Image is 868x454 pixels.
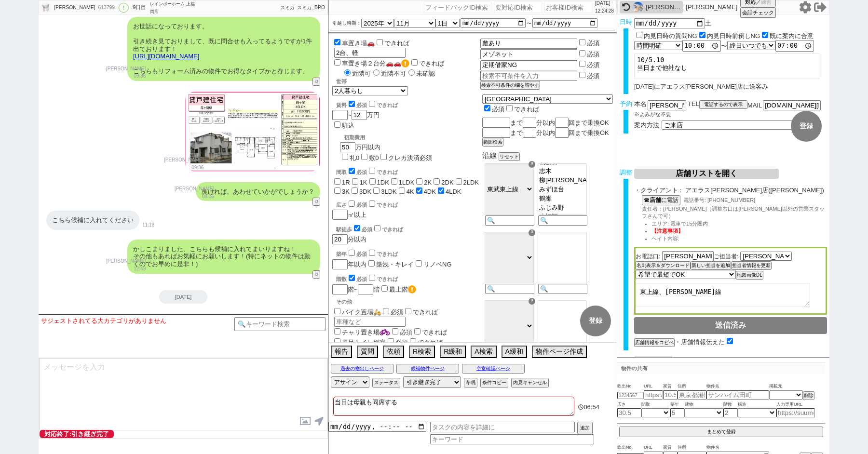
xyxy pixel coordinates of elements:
[642,206,825,219] span: 責任者：[PERSON_NAME]（調整窓口は[PERSON_NAME]以外の営業スタッフさんで可）
[334,328,340,334] input: チャリ置き場
[705,20,711,27] span: 土
[617,408,641,417] input: 30.5
[106,265,146,273] p: 12:49
[332,40,375,47] label: 車置き場🚗
[620,169,632,176] span: 調整
[40,430,114,438] span: 対応終了:引き継ぎ完了
[332,339,386,346] label: 風呂トイレ別室
[494,1,542,13] input: 要対応ID検索
[395,339,408,346] span: 必須
[538,185,586,194] option: みずほ台
[430,422,575,432] input: タスクの内容を詳細に
[367,169,398,175] label: できれば
[342,70,371,77] label: 近隣可
[634,40,827,52] div: 〜
[651,236,679,241] span: ヘイト内容:
[430,434,594,444] input: キーワード
[617,362,825,374] p: 物件の共有
[471,346,496,358] button: A検索
[686,3,737,11] p: [PERSON_NAME]
[462,364,525,374] button: 空室確認ページ
[731,261,772,270] button: 担当者情報を更新
[336,298,480,306] p: その他
[776,401,815,409] span: 入力専用URL
[485,215,534,226] input: 🔍
[127,240,320,274] div: かしこまりました、こちらも候補に入れてまいりますね！ その他もあればお気軽にお願いします！(特にネットの物件は動くのでお早めに是非！)
[133,53,199,60] a: [URL][DOMAIN_NAME]
[381,188,397,195] label: 3LDK
[480,60,577,70] input: 検索不可条件を入力
[634,317,827,334] button: 送信済み
[538,167,586,176] option: 志木
[441,179,453,186] label: 2DK
[356,276,367,282] span: 必須
[405,308,411,314] input: できれば
[375,40,409,47] label: できれば
[670,401,685,409] span: 築年
[714,253,738,260] span: ご担当者:
[482,128,613,138] div: まで 分以内
[388,154,432,161] label: クレカ決済必須
[150,0,198,15] div: レインボーホーム 上福岡店
[369,168,375,174] input: できれば
[538,194,586,203] option: 鶴瀬
[410,338,416,345] input: できれば
[723,401,738,409] span: 階数
[644,444,663,452] span: URL
[396,364,459,374] button: 候補物件ページ
[480,81,540,90] button: 検索不可条件の欄を増やす
[569,119,609,126] span: 回まで乗換OK
[532,346,587,358] button: 物件ページ作成
[350,154,359,161] label: 礼0
[776,408,815,417] input: https://suumo.jp/chintai/jnc_000022489271
[332,284,480,294] div: 階~ 階
[499,152,520,161] button: リセット
[340,130,432,162] div: 万円以内
[480,49,577,59] input: 検索不可条件を入力
[740,7,776,18] button: 会話チェック
[747,102,762,109] span: MAIL
[332,95,398,130] div: ~ 万円
[399,179,415,186] label: 1LDK
[344,134,432,141] div: 初期費用
[538,284,587,294] input: 🔍
[357,346,378,358] button: 質問
[407,188,414,195] label: 4K
[234,317,325,331] input: 🔍キーワード検索
[408,339,443,346] label: できれば
[356,251,367,257] span: 必須
[685,401,723,409] span: 建物
[446,188,461,195] label: 4LDK
[633,2,643,13] img: 0hG-bNUrdDGAJPNw-AtbtmfT9nG2hsRkEQM1VXMXlkQzVwAQpSYAMEZn8yE2d7Ul9dN1dUY38_RzJDJG9kUWHkNkgHRjV2A1t...
[587,61,599,68] label: 必須
[683,197,755,203] span: 電話番号: [PHONE_NUMBER]
[538,215,587,226] input: 🔍
[587,51,599,58] label: 必須
[529,161,535,168] div: ☓
[372,378,400,387] button: ステータス
[334,317,406,327] input: 車種など
[391,308,403,316] span: 必須
[678,383,706,390] span: 住所
[634,83,827,91] div: [DATE]にアエラス[PERSON_NAME]店に送客み
[706,383,769,390] span: 物件名
[331,364,393,374] button: 過去の物出しページ
[663,383,678,390] span: 家賃
[367,251,398,257] label: できれば
[617,383,644,390] span: 吹出No
[369,101,375,107] input: できれば
[538,203,586,213] option: ふじみ野
[595,7,614,15] p: 12:24:28
[670,408,685,417] input: 5
[736,271,763,280] button: 地図画像DL
[634,121,659,129] span: 案内方法
[642,195,680,205] button: ☎店舗に電話
[336,99,398,109] div: 賃料
[95,4,117,12] div: 613799
[423,261,452,268] label: リノベNG
[482,151,497,160] span: 沿線
[367,102,398,108] label: できれば
[369,275,375,281] input: できれば
[480,71,577,81] input: 検索不可条件を入力
[360,179,367,186] label: 1K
